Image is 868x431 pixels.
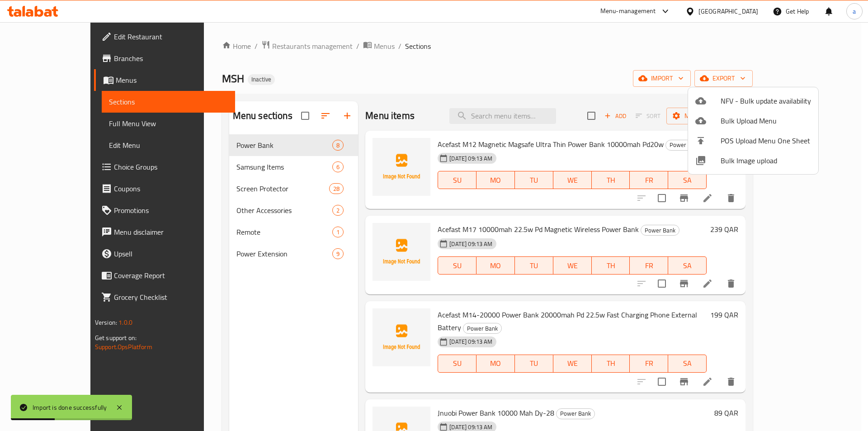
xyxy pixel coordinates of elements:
span: NFV - Bulk update availability [721,95,811,106]
li: NFV - Bulk update availability [688,91,818,111]
span: POS Upload Menu One Sheet [721,135,811,146]
li: Upload bulk menu [688,111,818,131]
span: Bulk Image upload [721,155,811,166]
span: Bulk Upload Menu [721,115,811,126]
li: POS Upload Menu One Sheet [688,131,818,151]
div: Import is done successfully [33,403,107,412]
